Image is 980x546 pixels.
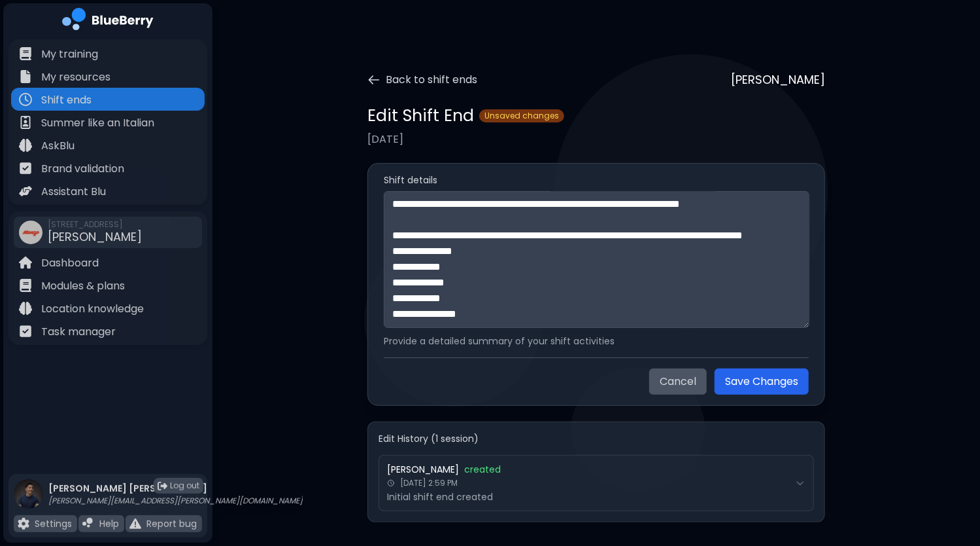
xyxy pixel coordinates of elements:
[48,228,142,245] span: [PERSON_NAME]
[41,255,99,271] p: Dashboard
[731,71,825,89] p: [PERSON_NAME]
[170,481,199,491] span: Log out
[48,482,303,494] p: [PERSON_NAME] [PERSON_NAME]
[62,8,154,35] img: company logo
[19,70,32,83] img: file icon
[19,325,32,338] img: file icon
[19,221,42,244] img: company thumbnail
[158,481,167,491] img: logout
[41,184,106,200] p: Assistant Blu
[41,46,98,62] p: My training
[41,324,116,340] p: Task manager
[14,479,43,522] img: profile photo
[19,139,32,152] img: file icon
[35,518,72,530] p: Settings
[19,162,32,175] img: file icon
[41,301,144,317] p: Location knowledge
[19,116,32,129] img: file icon
[19,47,32,60] img: file icon
[19,279,32,292] img: file icon
[464,464,501,475] span: created
[387,491,790,503] p: Initial shift end created
[18,518,29,530] img: file icon
[19,93,32,106] img: file icon
[146,518,197,530] p: Report bug
[379,433,814,445] h4: Edit History ( 1 session )
[48,219,142,230] span: [STREET_ADDRESS]
[82,518,94,530] img: file icon
[367,105,474,126] h1: Edit Shift End
[48,496,303,506] p: [PERSON_NAME][EMAIL_ADDRESS][PERSON_NAME][DOMAIN_NAME]
[479,109,564,122] span: Unsaved changes
[384,335,809,347] p: Provide a detailed summary of your shift activities
[41,69,110,85] p: My resources
[19,185,32,198] img: file icon
[41,161,124,177] p: Brand validation
[19,256,32,269] img: file icon
[41,138,75,154] p: AskBlu
[129,518,141,530] img: file icon
[400,478,458,488] span: [DATE] 2:59 PM
[387,464,459,475] span: [PERSON_NAME]
[41,278,125,294] p: Modules & plans
[19,302,32,315] img: file icon
[99,518,119,530] p: Help
[367,132,825,147] p: [DATE]
[367,72,477,88] button: Back to shift ends
[41,115,154,131] p: Summer like an Italian
[715,369,809,395] button: Save Changes
[384,174,809,186] label: Shift details
[649,369,707,395] button: Cancel
[41,92,92,108] p: Shift ends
